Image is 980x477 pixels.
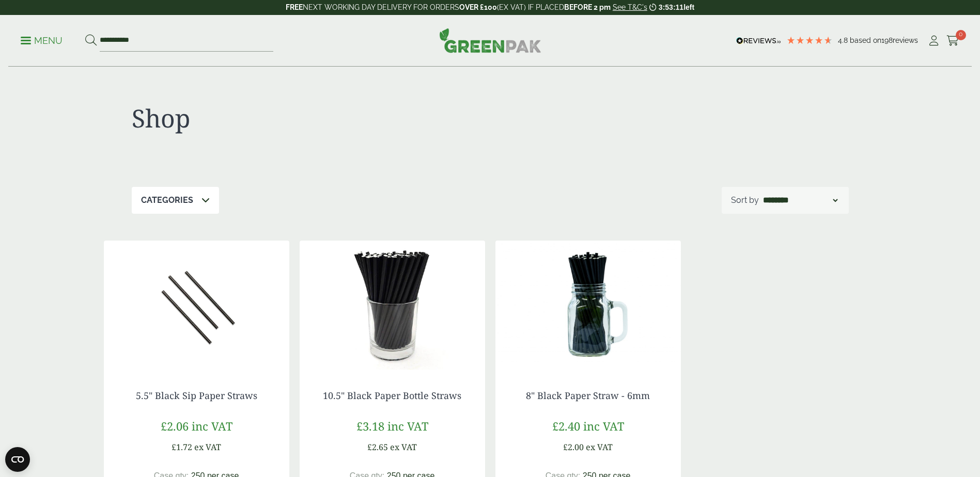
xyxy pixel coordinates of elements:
span: left [683,3,694,11]
div: 4.79 Stars [786,36,833,45]
h1: Shop [132,103,490,133]
span: £3.18 [356,418,384,434]
span: £1.72 [172,441,192,453]
span: 0 [956,30,966,40]
span: ex VAT [194,441,221,453]
img: 10210.01-High Black Sip Straw [104,241,289,370]
strong: BEFORE 2 pm [564,3,611,11]
a: 8" Black Paper Straw - 6mm [526,389,650,402]
button: Open CMP widget [5,447,30,472]
p: Menu [21,35,63,47]
img: 8 [495,241,681,370]
p: Sort by [731,194,759,206]
span: ex VAT [390,441,417,453]
span: £2.00 [563,441,584,453]
strong: OVER £100 [459,3,497,11]
span: inc VAT [387,418,428,434]
strong: FREE [286,3,303,11]
i: My Account [927,36,940,46]
img: REVIEWS.io [736,37,781,44]
a: See T&C's [613,3,647,11]
span: 3:53:11 [659,3,683,11]
img: Black Sip Straw 2 - Copy [300,241,485,370]
span: ex VAT [586,441,613,453]
a: 10.5" Black Paper Bottle Straws [323,389,461,402]
span: 198 [881,36,893,44]
span: £2.65 [367,441,388,453]
span: 4.8 [838,36,850,44]
a: Menu [21,35,63,45]
a: 0 [946,33,959,49]
p: Categories [141,194,193,206]
img: GreenPak Supplies [439,28,541,53]
span: Based on [850,36,881,44]
span: £2.06 [161,418,189,434]
i: Cart [946,36,959,46]
span: inc VAT [583,418,624,434]
span: reviews [893,36,918,44]
select: Shop order [761,194,839,206]
a: 5.5" Black Sip Paper Straws [136,389,257,402]
span: inc VAT [192,418,232,434]
span: £2.40 [552,418,580,434]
